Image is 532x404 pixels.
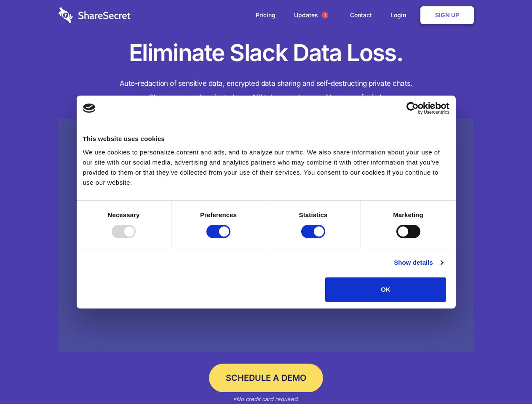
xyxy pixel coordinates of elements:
strong: Necessary [108,211,140,218]
strong: Preferences [200,211,237,218]
a: Usercentrics Cookiebot - opens in a new window [376,102,449,114]
a: Pricing [247,2,284,28]
a: Wistia video thumbnail [59,119,474,352]
span: 1 [321,12,328,19]
div: This website uses cookies [83,134,449,144]
strong: Statistics [299,211,328,218]
a: Sign Up [420,6,474,24]
a: Schedule a Demo [209,364,323,392]
a: Login [382,2,419,28]
strong: Marketing [393,211,423,218]
em: *No credit card required. [233,396,299,402]
a: Contact [342,2,380,28]
button: OK [325,277,446,302]
h1: Eliminate Slack Data Loss. [59,38,474,68]
img: logo-wordmark-white-trans-d4663122ce5f474addd5e946df7df03e33cb6a1c49d2221995e7729f52c070b2.svg [59,7,131,23]
img: logo [83,104,96,113]
div: We use cookies to personalize content and ads, and to analyze our traffic. We also share informat... [83,147,449,188]
h4: Auto-redaction of sensitive data, encrypted data sharing and self-destructing private chats. Shar... [59,77,474,104]
a: Show details [394,258,443,268]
